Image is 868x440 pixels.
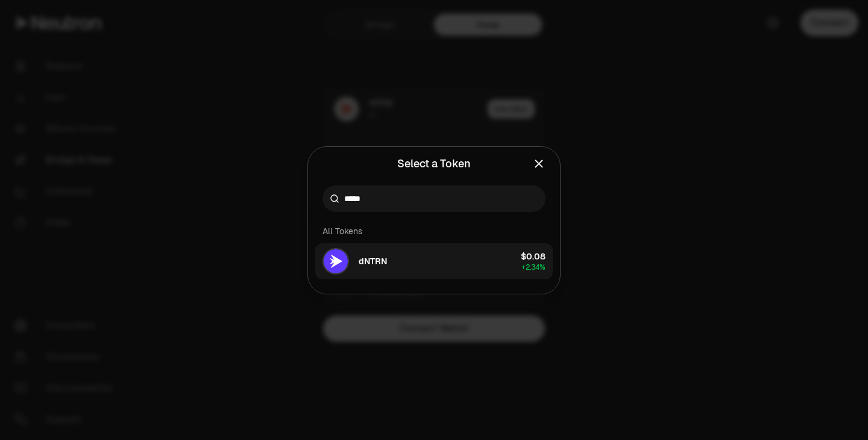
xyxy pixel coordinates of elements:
[324,249,348,273] img: dNTRN Logo
[359,255,387,267] span: dNTRN
[315,243,553,279] button: dNTRN LogodNTRN$0.08+2.34%
[397,155,471,172] div: Select a Token
[532,155,546,172] button: Close
[315,219,553,243] div: All Tokens
[521,262,546,272] span: + 2.34%
[521,250,546,262] div: $0.08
